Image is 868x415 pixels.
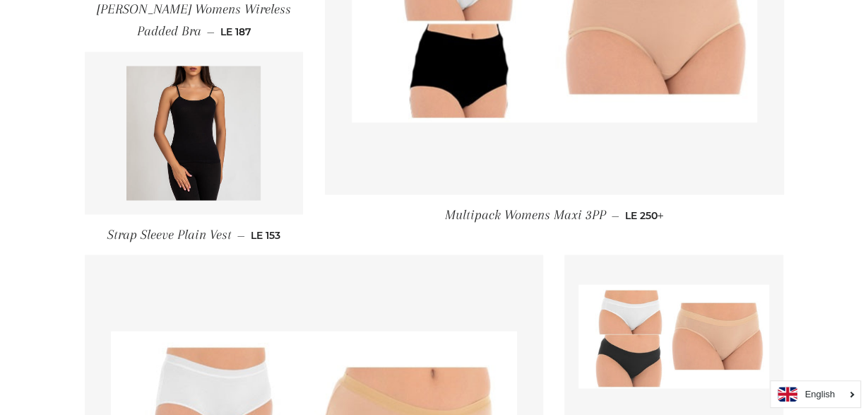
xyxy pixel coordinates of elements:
span: LE 153 [251,228,280,241]
a: Multipack Womens Maxi 3PP — LE 250 [325,194,784,235]
a: Strap Sleeve Plain Vest — LE 153 [85,214,304,255]
span: — [206,25,214,38]
i: English [804,390,835,399]
span: — [237,228,245,241]
a: English [778,387,853,402]
span: [PERSON_NAME] Womens Wireless Padded Bra [97,1,291,39]
span: LE 187 [220,25,251,38]
span: LE 250 [625,209,664,221]
span: — [612,209,619,221]
span: Strap Sleeve Plain Vest [107,226,232,242]
span: Multipack Womens Maxi 3PP [445,206,606,222]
